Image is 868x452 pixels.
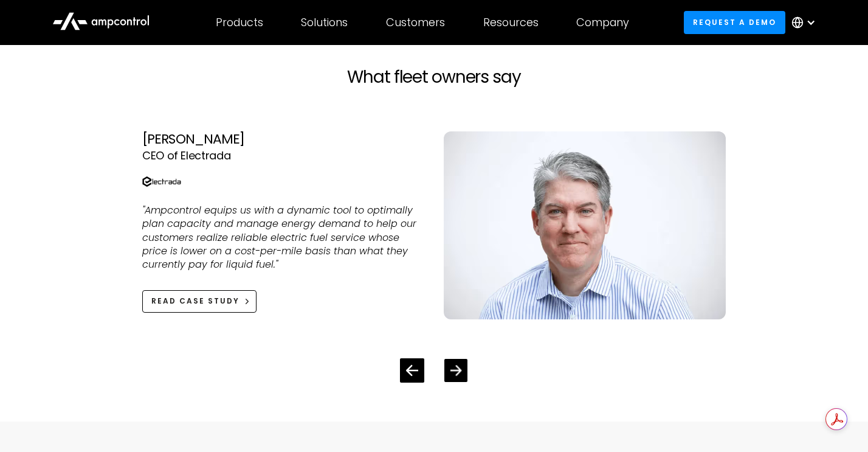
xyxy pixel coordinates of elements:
[151,296,239,307] div: Read Case Study
[483,16,539,29] div: Resources
[386,16,445,29] div: Customers
[142,112,726,339] div: 3 / 4
[576,16,629,29] div: Company
[216,16,263,29] div: Products
[301,16,348,29] div: Solutions
[123,67,745,88] h2: What fleet owners say
[444,359,467,382] div: Next slide
[142,147,424,165] div: CEO of Electrada
[142,290,257,313] a: Read Case Study
[400,358,424,383] div: Previous slide
[142,204,424,272] p: "Ampcontrol equips us with a dynamic tool to optimally plan capacity and manage energy demand to ...
[142,131,424,147] div: [PERSON_NAME]
[684,11,786,33] a: Request a demo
